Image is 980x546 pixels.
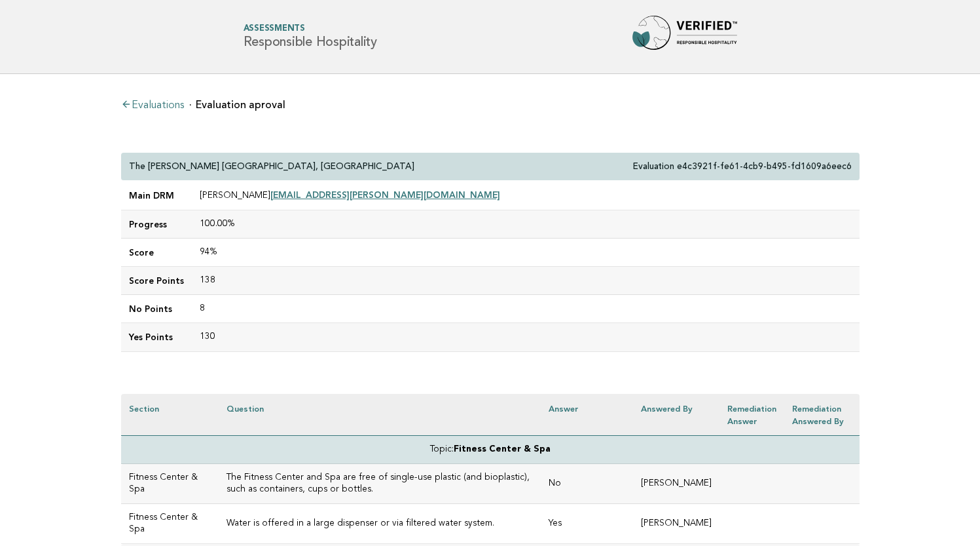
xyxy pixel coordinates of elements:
[121,323,192,351] td: Yes Points
[227,518,534,530] h3: Water is offered in a large dispenser or via filtered water system.
[454,445,551,454] strong: Fitness Center & Spa
[192,239,860,267] td: 94%
[121,267,192,295] td: Score Points
[633,504,719,544] td: [PERSON_NAME]
[121,394,219,436] th: Section
[633,161,852,172] p: Evaluation e4c3921f-fe61-4cb9-b495-fd1609a6eec6
[541,394,633,436] th: Answer
[189,100,285,110] li: Evaluation aproval
[541,504,633,544] td: Yes
[633,464,719,504] td: [PERSON_NAME]
[784,394,859,436] th: Remediation Answered by
[121,464,219,504] td: Fitness Center & Spa
[719,394,784,436] th: Remediation Answer
[633,394,719,436] th: Answered by
[541,464,633,504] td: No
[121,100,184,111] a: Evaluations
[227,472,534,496] h3: The Fitness Center and Spa are free of single-use plastic (and bioplastic), such as containers, c...
[192,267,860,295] td: 138
[192,323,860,351] td: 130
[219,394,541,436] th: Question
[121,295,192,323] td: No Points
[121,435,860,463] td: Topic:
[121,239,192,267] td: Score
[244,25,377,49] h1: Responsible Hospitality
[244,25,377,33] span: Assessments
[632,16,737,58] img: Forbes Travel Guide
[129,161,414,172] p: The [PERSON_NAME] [GEOGRAPHIC_DATA], [GEOGRAPHIC_DATA]
[121,210,192,239] td: Progress
[121,504,219,544] td: Fitness Center & Spa
[121,181,192,210] td: Main DRM
[192,210,860,239] td: 100.00%
[192,181,860,210] td: [PERSON_NAME]
[270,189,500,200] a: [EMAIL_ADDRESS][PERSON_NAME][DOMAIN_NAME]
[192,295,860,323] td: 8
